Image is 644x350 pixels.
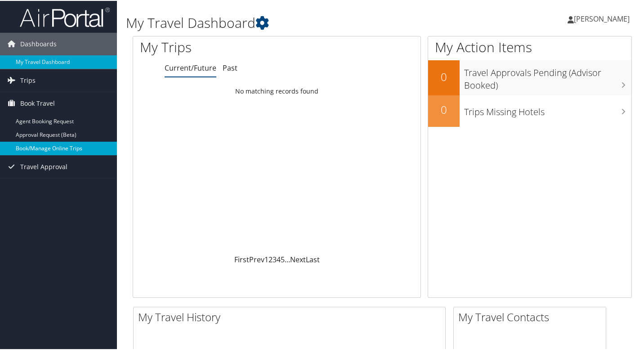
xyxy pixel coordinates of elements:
[249,254,264,264] a: Prev
[428,68,460,84] h2: 0
[268,254,273,264] a: 2
[234,254,249,264] a: First
[464,61,631,91] h3: Travel Approvals Pending (Advisor Booked)
[458,309,606,324] h2: My Travel Contacts
[20,155,67,177] span: Travel Approval
[264,254,268,264] a: 1
[20,68,36,91] span: Trips
[574,13,630,23] span: [PERSON_NAME]
[273,254,277,264] a: 3
[290,254,306,264] a: Next
[428,94,631,126] a: 0Trips Missing Hotels
[428,59,631,94] a: 0Travel Approvals Pending (Advisor Booked)
[306,254,320,264] a: Last
[464,100,631,117] h3: Trips Missing Hotels
[428,37,631,56] h1: My Action Items
[138,309,445,324] h2: My Travel History
[281,254,285,264] a: 5
[165,62,216,72] a: Current/Future
[126,13,468,31] h1: My Travel Dashboard
[133,82,420,99] td: No matching records found
[20,91,55,114] span: Book Travel
[285,254,290,264] span: …
[277,254,281,264] a: 4
[20,32,57,54] span: Dashboards
[20,6,110,27] img: airportal-logo.png
[428,101,460,117] h2: 0
[140,37,294,56] h1: My Trips
[223,62,237,72] a: Past
[568,4,639,31] a: [PERSON_NAME]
